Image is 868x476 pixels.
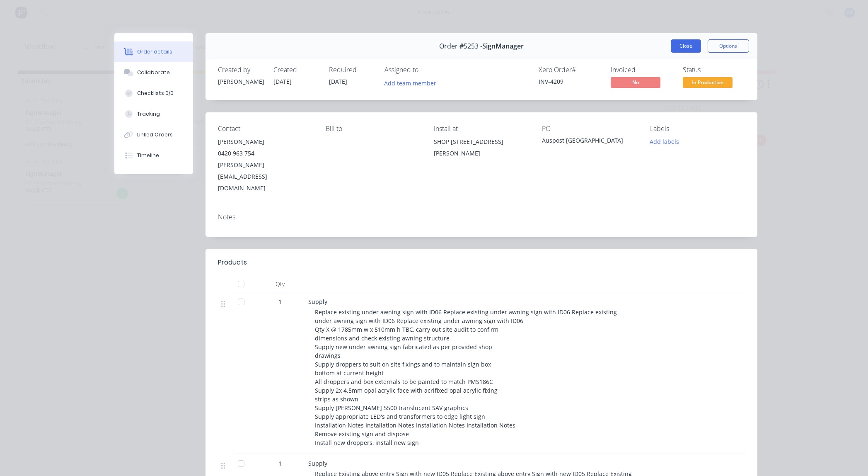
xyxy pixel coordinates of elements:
[137,90,174,97] div: Checklists 0/0
[482,42,524,50] span: SignManager
[683,77,733,90] button: In Production
[434,125,529,133] div: Install at
[611,66,673,74] div: Invoiced
[434,136,529,163] div: SHOP [STREET_ADDRESS][PERSON_NAME]
[218,159,313,194] div: [PERSON_NAME][EMAIL_ADDRESS][DOMAIN_NAME]
[218,213,745,221] div: Notes
[326,125,421,133] div: Bill to
[218,77,264,86] div: [PERSON_NAME]
[114,83,193,104] button: Checklists 0/0
[255,276,305,292] div: Qty
[218,257,247,267] div: Products
[646,136,684,147] button: Add labels
[137,69,170,76] div: Collaborate
[542,136,637,148] div: Auspost [GEOGRAPHIC_DATA]
[137,131,173,138] div: Linked Orders
[218,125,313,133] div: Contact
[137,48,172,56] div: Order details
[380,77,440,88] button: Add team member
[278,459,282,468] span: 1
[273,66,319,74] div: Created
[683,77,733,87] span: In Production
[384,66,467,74] div: Assigned to
[114,104,193,124] button: Tracking
[683,66,745,74] div: Status
[650,125,745,133] div: Labels
[611,77,660,87] span: No
[114,62,193,83] button: Collaborate
[308,298,327,306] span: Supply
[273,78,292,85] span: [DATE]
[329,66,375,74] div: Required
[315,308,619,447] span: Replace existing under awning sign with ID06 Replace existing under awning sign with ID06 Replace...
[671,39,701,53] button: Close
[218,66,264,74] div: Created by
[384,77,441,88] button: Add team member
[308,459,327,467] span: Supply
[539,77,601,86] div: INV-4209
[278,297,282,306] span: 1
[114,41,193,62] button: Order details
[329,78,347,85] span: [DATE]
[218,136,313,194] div: [PERSON_NAME]0420 963 754[PERSON_NAME][EMAIL_ADDRESS][DOMAIN_NAME]
[137,152,159,159] div: Timeline
[708,39,749,53] button: Options
[114,145,193,166] button: Timeline
[218,136,313,148] div: [PERSON_NAME]
[539,66,601,74] div: Xero Order #
[218,148,313,159] div: 0420 963 754
[434,136,529,159] div: SHOP [STREET_ADDRESS][PERSON_NAME]
[114,124,193,145] button: Linked Orders
[542,125,637,133] div: PO
[137,110,160,118] div: Tracking
[439,42,482,50] span: Order #5253 -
